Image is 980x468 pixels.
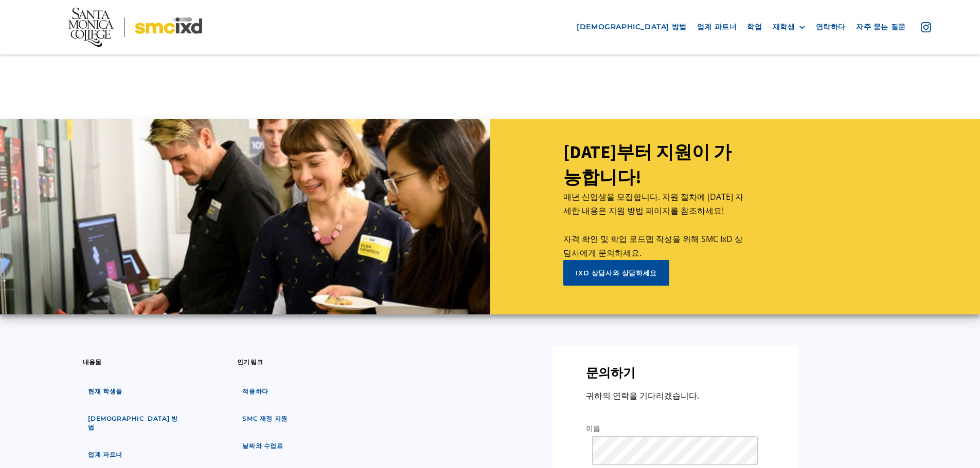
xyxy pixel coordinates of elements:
a: ixd 상담사와 상담하세요 [563,260,669,286]
a: 업계 파트너 [83,445,128,464]
font: 적용하다 [242,387,268,395]
font: 연락하다 [816,22,846,31]
font: ixd 상담사와 상담하세요 [576,269,656,277]
a: 업계 파트너 [692,17,742,36]
a: 날짜와 수업료 [237,437,288,456]
font: 문의하기 [586,365,635,381]
img: 산타모니카 칼리지 - SMC IxD 로고 [68,8,202,47]
img: 아이콘 - 인스타그램 [921,22,931,32]
font: 현재 학생들 [88,387,122,395]
font: 인기 링크 [237,358,263,366]
a: SMC 재정 지원 [237,409,292,428]
a: 자주 묻는 질문 [851,17,911,36]
font: 내용물 [83,358,101,366]
a: [DEMOGRAPHIC_DATA] 방법 [83,409,186,437]
font: 업계 파트너 [697,22,737,31]
a: 적용하다 [237,382,273,401]
font: 귀하의 연락을 기다리겠습니다. [586,390,699,401]
font: [DEMOGRAPHIC_DATA] 방법 [88,415,177,431]
font: 학업 [747,22,762,31]
font: 이름 [586,423,600,433]
a: 연락하다 [811,17,851,36]
font: 재학생 [773,22,795,31]
font: 자격 확인 및 학업 로드맵 작성을 위해 SMC IxD 상담사에게 문의하세요. [563,233,743,258]
a: [DEMOGRAPHIC_DATA] 방법 [572,17,692,36]
a: 학업 [742,17,767,36]
font: 날짜와 수업료 [242,442,283,450]
font: 업계 파트너 [88,451,122,458]
font: 매년 신입생을 모집합니다. 지원 절차에 [DATE] 자세한 내용은 지원 방법 페이지를 참조하세요! [563,191,743,216]
font: [DATE]부터 지원이 가능합니다! [563,141,732,189]
div: 재학생 [773,23,806,31]
font: 자주 묻는 질문 [856,22,906,31]
font: [DEMOGRAPHIC_DATA] 방법 [577,22,687,31]
a: 현재 학생들 [83,382,128,401]
font: SMC 재정 지원 [242,415,287,422]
